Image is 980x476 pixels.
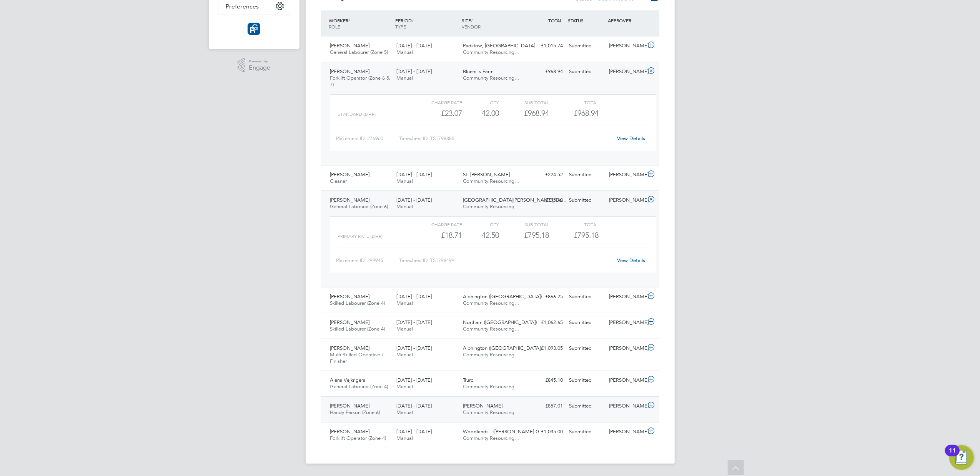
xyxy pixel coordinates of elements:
[338,112,376,117] span: Standard (£/HR)
[526,291,566,303] div: £866.25
[566,291,606,303] div: Submitted
[606,65,646,78] div: [PERSON_NAME]
[330,293,370,300] span: [PERSON_NAME]
[606,169,646,181] div: [PERSON_NAME]
[463,326,519,332] span: Community Resourcing…
[330,435,386,441] span: Forklift Operator (Zone 4)
[566,342,606,355] div: Submitted
[330,300,385,306] span: Skilled Labourer (Zone 4)
[330,171,370,178] span: [PERSON_NAME]
[338,234,383,239] span: Primary Rate (£/HR)
[396,203,413,210] span: Manual
[566,194,606,207] div: Submitted
[330,75,390,88] span: Forklift Operator (Zone 6 & 7)
[606,316,646,329] div: [PERSON_NAME]
[463,171,510,178] span: St. [PERSON_NAME]
[336,254,399,267] div: Placement ID: 299945
[526,316,566,329] div: £1,062.65
[463,293,542,300] span: Alphington ([GEOGRAPHIC_DATA])
[549,17,562,23] span: TOTAL
[463,49,519,55] span: Community Resourcing…
[396,345,432,351] span: [DATE] - [DATE]
[574,109,599,118] span: £968.94
[463,435,519,441] span: Community Resourcing…
[526,65,566,78] div: £968.94
[218,23,290,35] a: Go to home page
[606,426,646,438] div: [PERSON_NAME]
[396,435,413,441] span: Manual
[566,13,606,27] div: STATUS
[499,229,549,242] div: £795.18
[463,197,567,203] span: [GEOGRAPHIC_DATA][PERSON_NAME], Be…
[399,254,612,267] div: Timesheet ID: TS1798499
[462,220,499,229] div: QTY
[526,169,566,181] div: £224.52
[566,65,606,78] div: Submitted
[249,58,270,65] span: Powered by
[606,374,646,387] div: [PERSON_NAME]
[395,23,406,30] span: TYPE
[330,203,388,210] span: General Labourer (Zone 6)
[499,220,549,229] div: Sub Total
[949,445,974,470] button: Open Resource Center, 11 new notifications
[396,75,413,81] span: Manual
[396,293,432,300] span: [DATE] - [DATE]
[526,194,566,207] div: £795.18
[574,230,599,240] span: £795.18
[248,23,260,35] img: resourcinggroup-logo-retina.png
[526,426,566,438] div: £1,035.00
[330,428,370,435] span: [PERSON_NAME]
[249,65,270,71] span: Engage
[330,49,388,55] span: General Labourer (Zone 5)
[499,98,549,107] div: Sub Total
[566,374,606,387] div: Submitted
[412,220,462,229] div: Charge rate
[330,319,370,326] span: [PERSON_NAME]
[412,107,462,120] div: £23.07
[396,319,432,326] span: [DATE] - [DATE]
[330,326,385,332] span: Skilled Labourer (Zone 4)
[396,326,413,332] span: Manual
[566,400,606,413] div: Submitted
[238,58,270,73] a: Powered byEngage
[396,300,413,306] span: Manual
[617,135,645,142] a: View Details
[566,426,606,438] div: Submitted
[606,194,646,207] div: [PERSON_NAME]
[462,229,499,242] div: 42.50
[412,98,462,107] div: Charge rate
[396,171,432,178] span: [DATE] - [DATE]
[396,178,413,184] span: Manual
[462,98,499,107] div: QTY
[349,17,350,23] span: /
[606,40,646,52] div: [PERSON_NAME]
[330,403,370,409] span: [PERSON_NAME]
[526,342,566,355] div: £1,093.05
[396,403,432,409] span: [DATE] - [DATE]
[396,383,413,390] span: Manual
[566,40,606,52] div: Submitted
[330,377,366,383] span: Alens Vejkrigers
[327,13,394,33] div: WORKER
[226,3,259,10] span: Preferences
[549,220,599,229] div: Total
[396,409,413,416] span: Manual
[463,300,519,306] span: Community Resourcing…
[463,383,519,390] span: Community Resourcing…
[396,377,432,383] span: [DATE] - [DATE]
[463,178,519,184] span: Community Resourcing…
[330,197,370,203] span: [PERSON_NAME]
[566,169,606,181] div: Submitted
[330,345,370,351] span: [PERSON_NAME]
[949,451,956,461] div: 11
[329,23,341,30] span: ROLE
[606,13,646,27] div: APPROVER
[606,291,646,303] div: [PERSON_NAME]
[617,257,645,264] a: View Details
[463,428,544,435] span: Woodlands - ([PERSON_NAME] G…
[463,409,519,416] span: Community Resourcing…
[526,40,566,52] div: £1,015.74
[606,400,646,413] div: [PERSON_NAME]
[499,107,549,120] div: £968.94
[460,13,526,33] div: SITE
